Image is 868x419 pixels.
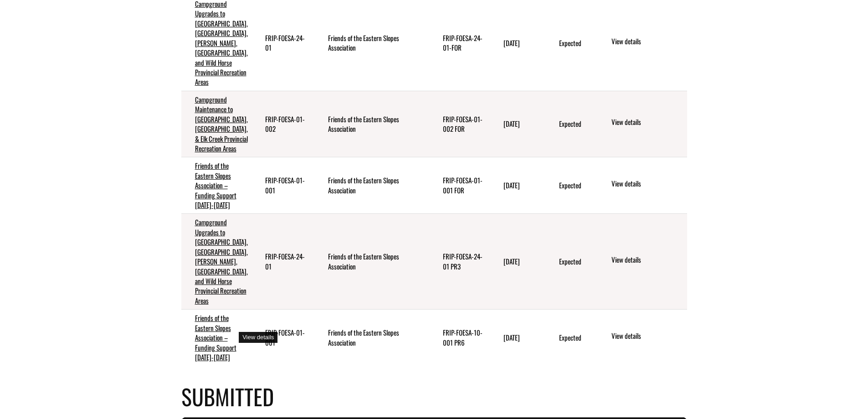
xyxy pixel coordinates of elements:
td: FRIP-FOESA-10-001 PR6 [429,310,490,366]
td: 12/31/2025 [490,91,545,157]
a: Friends of the Eastern Slopes Association – Funding Support [DATE]-[DATE] [195,313,236,362]
td: action menu [596,214,687,310]
td: FRIP-FOESA-01-001 [252,157,314,214]
td: Friends of the Eastern Slopes Association [314,214,429,310]
td: 10/31/2025 [490,310,545,366]
td: Friends of the Eastern Slopes Association [314,310,429,366]
td: action menu [596,157,687,214]
time: [DATE] [503,180,520,190]
time: [DATE] [503,38,520,48]
a: Campground Upgrades to [GEOGRAPHIC_DATA], [GEOGRAPHIC_DATA], [PERSON_NAME], [GEOGRAPHIC_DATA], an... [195,217,248,305]
time: [DATE] [503,256,520,266]
td: Friends of the Eastern Slopes Association – Funding Support 2021-2025 [181,310,252,366]
td: action menu [596,310,687,366]
time: [DATE] [503,119,520,129]
a: Friends of the Eastern Slopes Association – Funding Support [DATE]-[DATE] [195,160,236,210]
td: Expected [545,157,597,214]
td: 12/1/2025 [490,214,545,310]
h4: Submitted [181,380,687,413]
a: View details [611,179,683,190]
td: 12/31/2025 [490,157,545,214]
td: FRIP-FOESA-01-002 [252,91,314,157]
td: Expected [545,214,597,310]
td: Friends of the Eastern Slopes Association [314,157,429,214]
td: FRIP-FOESA-01-002 FOR [429,91,490,157]
td: Campground Upgrades to Cartier Creek, Deer Creek, James-Wilson, Red Deer River, and Wild Horse Pr... [181,214,252,310]
div: View details [239,332,277,343]
a: View details [611,117,683,128]
td: FRIP-FOESA-24-01 PR3 [429,214,490,310]
td: FRIP-FOESA-01-001 [252,310,314,366]
td: action menu [596,91,687,157]
td: Friends of the Eastern Slopes Association – Funding Support 2021-2025 [181,157,252,214]
a: View details [611,331,683,342]
td: Friends of the Eastern Slopes Association [314,91,429,157]
td: FRIP-FOESA-01-001 FOR [429,157,490,214]
a: Campground Maintenance to [GEOGRAPHIC_DATA], [GEOGRAPHIC_DATA], & Elk Creek Provincial Recreation... [195,94,248,153]
a: View details [611,255,683,266]
td: Expected [545,310,597,366]
a: View details [611,36,683,47]
time: [DATE] [503,332,520,342]
td: FRIP-FOESA-24-01 [252,214,314,310]
td: Campground Maintenance to Peppers Lake, Seven Mile, & Elk Creek Provincial Recreation Areas [181,91,252,157]
td: Expected [545,91,597,157]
